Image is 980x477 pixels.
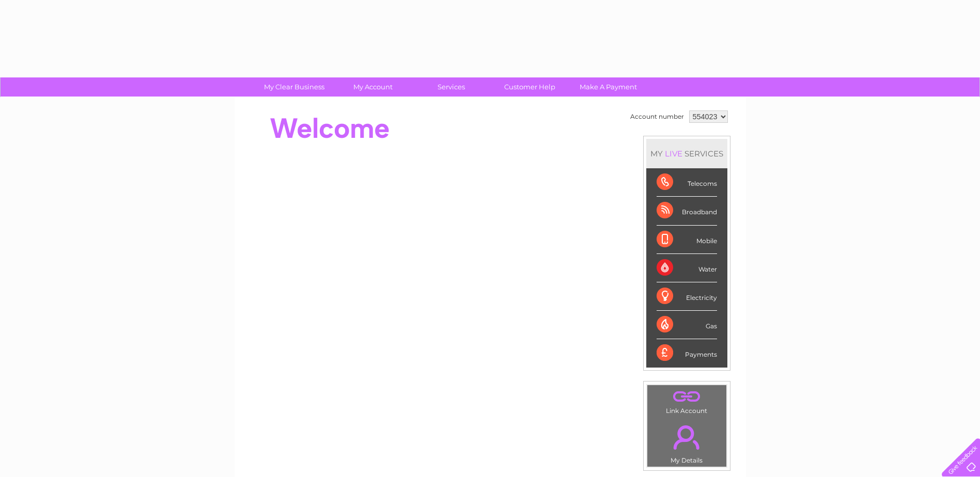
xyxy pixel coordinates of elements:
a: My Account [330,77,415,97]
div: MY SERVICES [646,139,727,168]
a: My Clear Business [252,77,337,97]
div: Gas [657,311,717,339]
div: Telecoms [657,168,717,197]
a: . [650,419,724,455]
td: My Details [647,417,727,467]
div: Broadband [657,197,717,225]
div: Mobile [657,226,717,254]
td: Account number [628,108,687,125]
a: Make A Payment [566,77,651,97]
a: Services [409,77,494,97]
a: . [650,388,724,406]
a: Customer Help [487,77,572,97]
div: Electricity [657,282,717,311]
div: Water [657,254,717,282]
td: Link Account [647,385,727,417]
div: Payments [657,339,717,367]
div: LIVE [663,149,685,158]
